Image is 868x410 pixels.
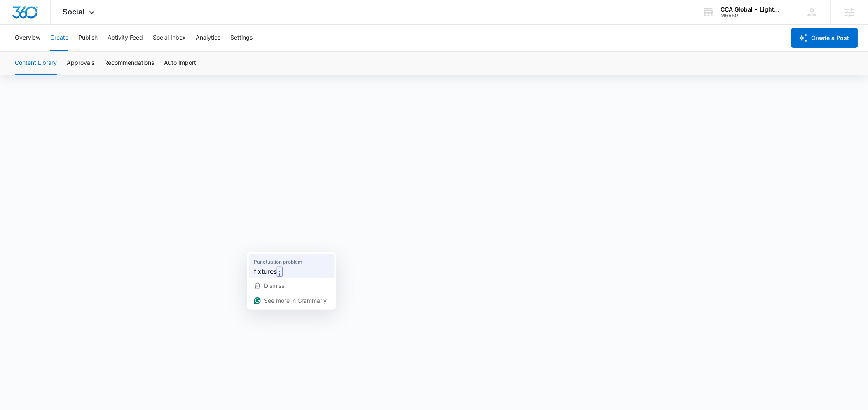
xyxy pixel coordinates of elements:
[15,25,40,51] button: Overview
[67,52,94,75] button: Approvals
[153,25,186,51] button: Social Inbox
[721,6,781,13] div: account name
[721,13,781,19] div: account id
[50,25,68,51] button: Create
[78,25,98,51] button: Publish
[230,25,253,51] button: Settings
[63,7,85,16] span: Social
[104,52,154,75] button: Recommendations
[196,25,220,51] button: Analytics
[791,28,858,48] button: Create a Post
[108,25,143,51] button: Activity Feed
[15,52,57,75] button: Content Library
[164,52,196,75] button: Auto Import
